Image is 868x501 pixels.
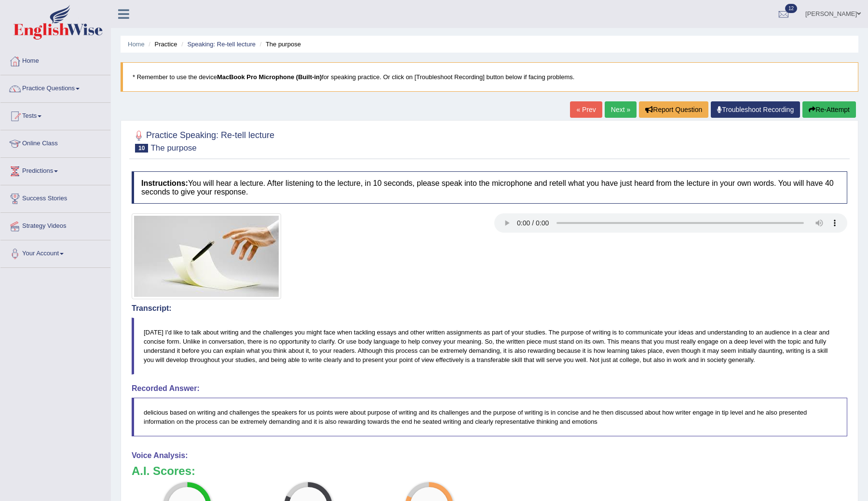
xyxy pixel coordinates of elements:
h2: Practice Speaking: Re-tell lecture [132,128,274,153]
blockquote: * Remember to use the device for speaking practice. Or click on [Troubleshoot Recording] button b... [121,62,858,92]
a: Strategy Videos [0,213,110,237]
a: Predictions [0,158,110,182]
a: Tests [0,103,110,127]
li: The purpose [258,40,301,49]
b: MacBook Pro Microphone (Built-in) [217,73,322,81]
a: Online Class [0,130,110,154]
li: Practice [146,40,177,49]
a: Your Account [0,240,110,264]
span: 10 [135,144,148,153]
button: Re-Attempt [802,101,856,118]
a: Speaking: Re-tell lecture [187,41,256,48]
span: 12 [785,4,797,13]
h4: Recorded Answer: [132,384,847,393]
a: Practice Questions [0,75,110,99]
h4: You will hear a lecture. After listening to the lecture, in 10 seconds, please speak into the mic... [132,171,847,204]
a: Success Stories [0,185,110,209]
blockquote: [DATE] I'd like to talk about writing and the challenges you might face when tackling essays and ... [132,318,847,375]
a: Home [0,48,110,72]
a: Home [128,41,145,48]
a: Troubleshoot Recording [711,101,800,118]
small: The purpose [150,143,196,153]
b: Instructions: [141,179,188,187]
a: Next » [605,101,637,118]
h4: Voice Analysis: [132,451,847,460]
button: Report Question [639,101,708,118]
a: « Prev [570,101,602,118]
b: A.I. Scores: [132,464,195,477]
h4: Transcript: [132,304,847,313]
blockquote: delicious based on writing and challenges the speakers for us points were about purpose of writin... [132,398,847,436]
